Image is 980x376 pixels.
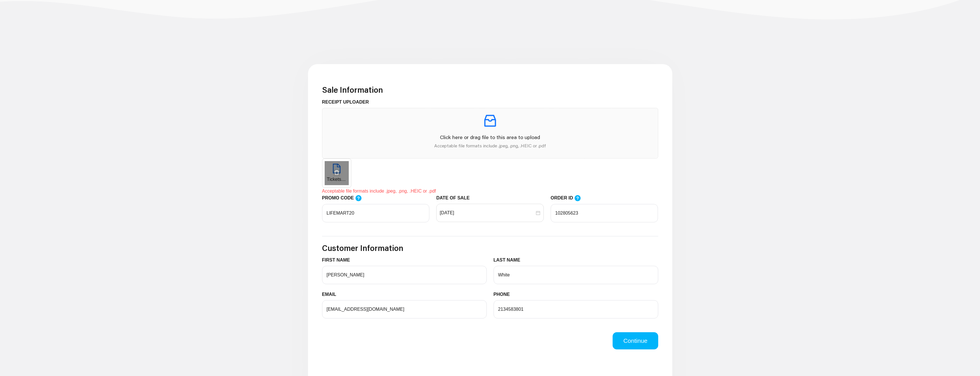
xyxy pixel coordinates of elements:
[322,195,367,202] label: PROMO CODE
[333,170,340,176] button: delete
[322,108,658,158] span: inboxClick here or drag file to this area to uploadAcceptable file formats include .jpeg, .png, ....
[440,209,535,216] input: DATE OF SALE
[322,257,354,264] label: FIRST NAME
[334,170,339,175] span: delete
[322,188,658,195] div: Acceptable file formats include .jpeg, .png, .HEIC or .pdf
[327,142,653,149] p: Acceptable file formats include .jpeg, .png, .HEIC or .pdf
[322,243,658,253] h3: Customer Information
[494,266,658,284] input: LAST NAME
[494,257,525,264] label: LAST NAME
[322,99,373,106] label: RECEIPT UPLOADER
[494,300,658,318] input: PHONE
[322,291,341,298] label: EMAIL
[494,291,514,298] label: PHONE
[613,332,658,349] button: Continue
[327,133,653,141] p: Click here or drag file to this area to upload
[551,195,587,202] label: ORDER ID
[322,266,487,284] input: FIRST NAME
[322,85,658,95] h3: Sale Information
[436,195,474,201] label: DATE OF SALE
[322,300,487,318] input: EMAIL
[482,113,498,129] span: inbox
